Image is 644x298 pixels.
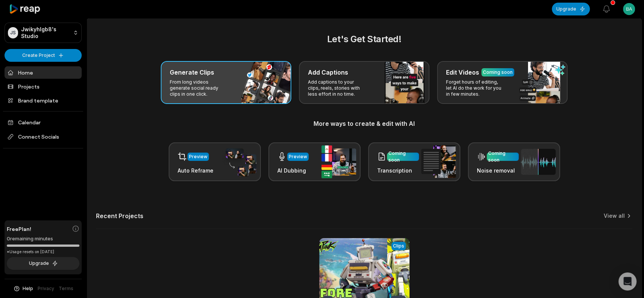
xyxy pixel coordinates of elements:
h2: Recent Projects [96,212,143,220]
a: Privacy [38,285,54,292]
div: JS [8,27,18,38]
img: transcription.png [421,145,456,178]
h3: AI Dubbing [277,167,309,174]
img: ai_dubbing.png [321,145,356,178]
p: Add captions to your clips, reels, stories with less effort in no time. [308,79,366,97]
h3: Transcription [377,167,419,174]
p: Forget hours of editing, let AI do the work for you in few minutes. [446,79,504,97]
a: Projects [5,80,82,93]
p: Jwikyhlgb8's Studio [21,26,70,40]
div: *Usage resets on [DATE] [7,249,79,255]
img: noise_removal.png [521,149,556,175]
img: auto_reframe.png [222,147,256,177]
button: Help [13,285,33,292]
div: Open Intercom Messenger [618,272,636,290]
a: Home [5,66,82,79]
p: From long videos generate social ready clips in one click. [170,79,228,97]
div: Preview [289,153,307,160]
h3: Auto Reframe [178,167,213,174]
div: Coming soon [388,150,417,164]
h3: Edit Videos [446,68,479,77]
a: View all [604,212,625,220]
h3: Add Captions [308,68,348,77]
a: Terms [59,285,73,292]
div: Coming soon [483,69,513,76]
button: Create Project [5,49,82,62]
h3: Noise removal [477,167,519,174]
div: Coming soon [488,150,517,164]
span: Free Plan! [7,225,31,233]
a: Brand template [5,94,82,107]
span: Connect Socials [5,130,82,144]
div: 0 remaining minutes [7,235,79,243]
button: Upgrade [552,3,590,15]
span: Help [23,285,33,292]
a: Calendar [5,116,82,128]
div: Preview [189,153,207,160]
h3: Generate Clips [170,68,214,77]
h2: Let's Get Started! [96,32,632,46]
h3: More ways to create & edit with AI [96,119,632,128]
button: Upgrade [7,257,79,270]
